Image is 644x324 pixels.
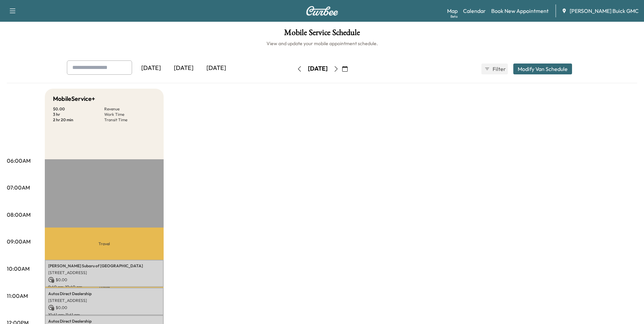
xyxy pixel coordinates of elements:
[53,94,95,104] h5: MobileService+
[53,112,104,117] p: 3 hr
[481,64,508,74] button: Filter
[48,291,160,296] p: Autos Direct Dealership
[200,60,233,76] div: [DATE]
[308,65,328,73] div: [DATE]
[493,65,505,73] span: Filter
[7,237,31,246] p: 09:00AM
[447,7,458,15] a: MapBeta
[7,265,30,273] p: 10:00AM
[48,312,160,318] p: 10:41 am - 11:41 am
[48,319,160,324] p: Autos Direct Dealership
[48,284,160,290] p: 9:40 am - 10:40 am
[135,60,167,76] div: [DATE]
[7,40,637,47] h6: View and update your mobile appointment schedule.
[48,305,160,311] p: $ 0.00
[104,112,155,117] p: Work Time
[7,211,31,219] p: 08:00AM
[513,64,572,74] button: Modify Van Schedule
[48,263,160,269] p: [PERSON_NAME] Subaru of [GEOGRAPHIC_DATA]
[104,117,155,123] p: Transit Time
[306,6,338,16] img: Curbee Logo
[48,298,160,303] p: [STREET_ADDRESS]
[45,228,164,259] p: Travel
[53,106,104,112] p: $ 0.00
[570,7,639,15] span: [PERSON_NAME] Buick GMC
[450,14,458,19] div: Beta
[167,60,200,76] div: [DATE]
[53,117,104,123] p: 2 hr 20 min
[104,106,155,112] p: Revenue
[491,7,549,15] a: Book New Appointment
[463,7,486,15] a: Calendar
[45,287,164,287] p: Travel
[7,29,637,40] h1: Mobile Service Schedule
[7,183,30,192] p: 07:00AM
[7,157,31,165] p: 06:00AM
[48,270,160,275] p: [STREET_ADDRESS]
[48,277,160,283] p: $ 0.00
[7,292,28,300] p: 11:00AM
